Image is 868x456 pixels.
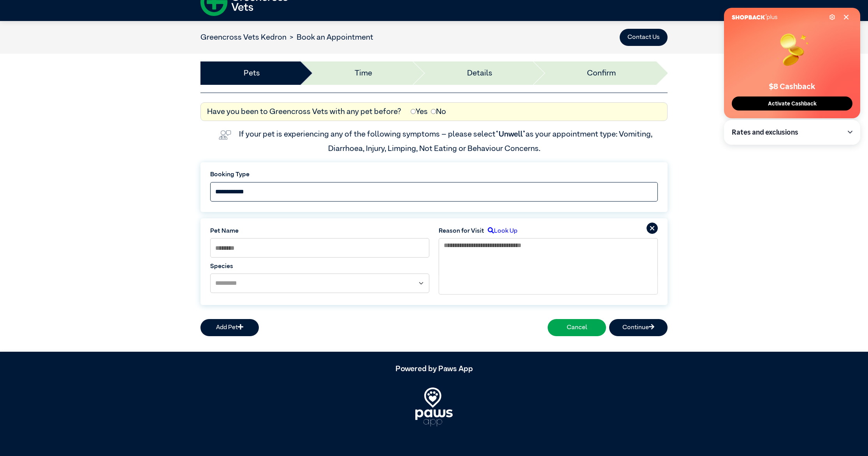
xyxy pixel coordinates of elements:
[431,109,436,114] input: No
[210,226,429,236] label: Pet Name
[200,364,668,374] h5: Powered by Paws App
[411,106,428,118] label: Yes
[548,319,606,336] button: Cancel
[411,109,416,114] input: Yes
[210,170,658,179] label: Booking Type
[620,29,668,46] button: Contact Us
[210,262,429,271] label: Species
[431,106,446,118] label: No
[200,33,286,41] a: Greencross Vets Kedron
[415,388,453,426] img: PawsApp
[484,226,517,236] label: Look Up
[200,32,373,43] nav: breadcrumb
[286,32,373,43] li: Book an Appointment
[239,130,654,152] label: If your pet is experiencing any of the following symptoms – please select as your appointment typ...
[495,130,525,138] span: “Unwell”
[200,319,259,336] button: Add Pet
[244,67,260,79] a: Pets
[207,106,401,118] label: Have you been to Greencross Vets with any pet before?
[216,127,234,143] img: vet
[609,319,668,336] button: Continue
[439,226,484,236] label: Reason for Visit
